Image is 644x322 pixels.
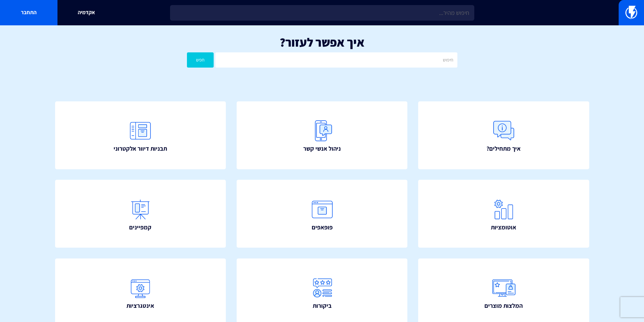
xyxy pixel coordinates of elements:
span: המלצות מוצרים [484,301,523,310]
input: חיפוש [215,52,457,68]
h1: איך אפשר לעזור? [10,35,634,49]
span: אוטומציות [491,223,516,232]
span: ביקורות [313,301,332,310]
a: אוטומציות [418,180,589,248]
button: חפש [187,52,214,68]
a: איך מתחילים? [418,101,589,169]
a: קמפיינים [55,180,226,248]
span: ניהול אנשי קשר [303,144,341,153]
a: פופאפים [237,180,408,248]
a: ניהול אנשי קשר [237,101,408,169]
input: חיפוש מהיר... [170,5,474,21]
a: תבניות דיוור אלקטרוני [55,101,226,169]
span: איך מתחילים? [486,144,521,153]
span: פופאפים [312,223,333,232]
span: תבניות דיוור אלקטרוני [114,144,167,153]
span: קמפיינים [129,223,151,232]
span: אינטגרציות [126,301,154,310]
